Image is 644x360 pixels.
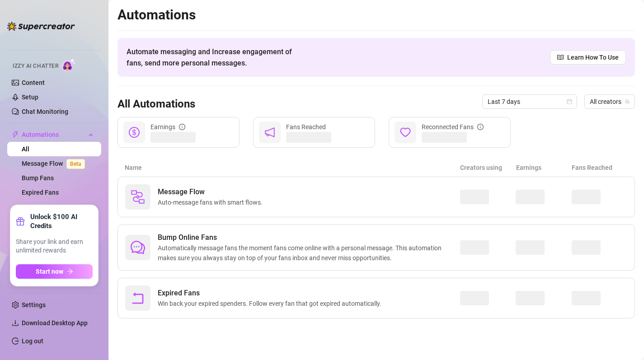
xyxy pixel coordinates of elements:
span: Last 7 days [488,95,572,108]
div: Reconnected Fans [422,122,484,132]
img: AI Chatter [62,58,76,71]
span: Message Flow [158,187,266,197]
span: dollar [129,127,140,138]
span: notification [264,127,275,138]
a: Log out [22,337,43,345]
span: info-circle [477,124,484,130]
a: Chat Monitoring [22,108,68,115]
span: info-circle [179,124,185,130]
article: Creators using [460,163,516,173]
h3: All Automations [118,97,195,112]
span: thunderbolt [12,131,19,138]
span: gift [16,217,25,226]
a: Setup [22,94,38,101]
a: Bump Fans [22,174,54,182]
a: Content [22,79,45,86]
div: Earnings [150,122,185,132]
strong: Unlock $100 AI Credits [30,212,93,230]
span: calendar [567,99,572,104]
span: Win back your expired spenders. Follow every fan that got expired automatically. [158,299,385,309]
span: Learn How To Use [567,52,619,62]
span: Automatically message fans the moment fans come online with a personal message. This automation m... [158,243,460,263]
button: Start nowarrow-right [16,264,93,279]
span: Bump Online Fans [158,232,460,243]
span: Automations [22,127,86,142]
h2: Automations [118,6,635,23]
span: Fans Reached [286,123,326,131]
span: download [12,319,19,327]
span: Download Desktop App [22,319,88,327]
span: Auto-message fans with smart flows. [158,197,266,207]
article: Fans Reached [572,163,628,173]
img: logo-BBDzfeDw.svg [7,22,75,31]
a: Expired Fans [22,189,59,196]
span: heart [400,127,411,138]
span: All creators [590,95,630,108]
a: Settings [22,301,46,309]
a: All [22,145,29,153]
a: Learn How To Use [550,50,626,65]
span: rollback [131,291,145,305]
span: Beta [66,159,85,169]
a: Message FlowBeta [22,160,89,167]
span: arrow-right [67,268,73,275]
span: Izzy AI Chatter [13,62,58,70]
span: Share your link and earn unlimited rewards [16,238,93,255]
span: Start now [36,268,63,275]
span: team [625,99,630,104]
span: comment [131,240,145,255]
article: Name [125,163,460,173]
img: svg%3e [131,190,145,204]
span: Automate messaging and Increase engagement of fans, send more personal messages. [127,46,301,69]
span: Expired Fans [158,288,385,299]
article: Earnings [516,163,572,173]
span: read [557,54,564,61]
